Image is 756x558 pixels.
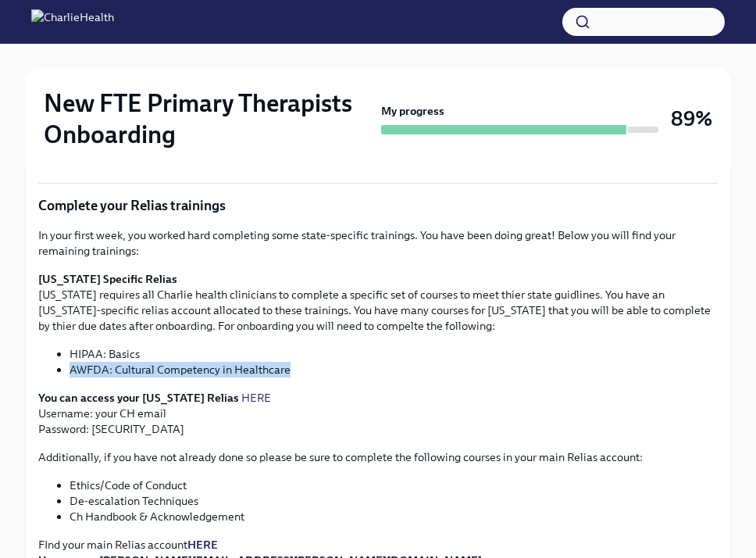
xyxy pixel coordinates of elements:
[38,390,718,437] p: Username: your CH email Password: [SECURITY_DATA]
[70,346,718,362] li: HIPAA: Basics
[38,391,239,405] strong: You can access your [US_STATE] Relias
[241,391,271,405] a: HERE
[70,478,718,493] li: Ethics/Code of Conduct
[70,509,718,524] li: Ch Handbook & Acknowledgement
[44,88,375,150] h2: New FTE Primary Therapists Onboarding
[70,362,718,377] li: AWFDA: Cultural Competency in Healthcare
[38,227,718,259] p: In your first week, you worked hard completing some state-specific trainings. You have been doing...
[671,105,712,133] h3: 89%
[31,9,114,34] img: CharlieHealth
[70,493,718,509] li: De-escalation Techniques
[38,271,718,334] p: [US_STATE] requires all Charlie health clinicians to complete a specific set of courses to meet t...
[381,103,444,119] strong: My progress
[38,196,718,215] p: Complete your Relias trainings
[38,449,718,465] p: Additionally, if you have not already done so please be sure to complete the following courses in...
[38,272,177,286] strong: [US_STATE] Specific Relias
[187,538,218,552] a: HERE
